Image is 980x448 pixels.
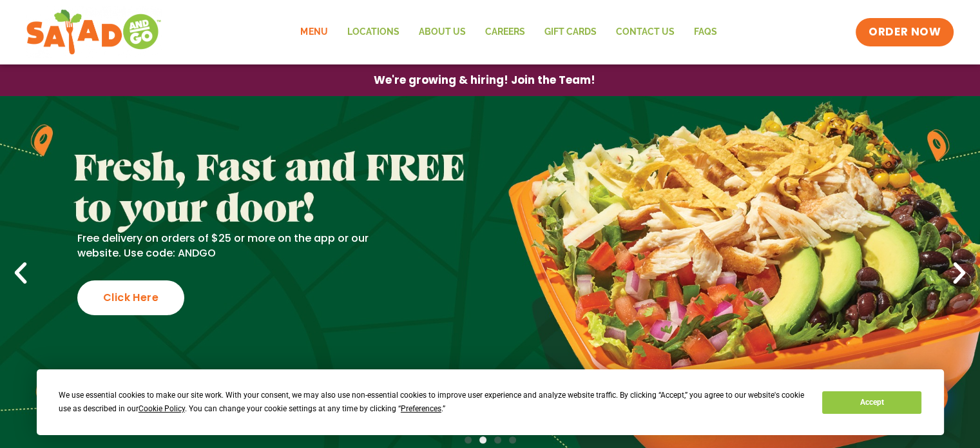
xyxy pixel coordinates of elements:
[6,259,35,287] div: Previous slide
[945,259,974,287] div: Next slide
[856,18,954,46] a: ORDER NOW
[869,24,941,40] span: ORDER NOW
[26,6,162,58] img: new-SAG-logo-768×292
[354,65,615,95] a: We're growing & hiring! Join the Team!
[374,75,595,86] span: We're growing & hiring! Join the Team!
[408,17,475,47] a: About Us
[337,17,408,47] a: Locations
[684,17,726,47] a: FAQs
[465,436,472,443] span: Go to slide 1
[77,280,184,315] div: Click Here
[291,17,337,47] a: Menu
[479,436,486,443] span: Go to slide 2
[37,369,944,435] div: Cookie Consent Prompt
[606,17,684,47] a: Contact Us
[494,436,501,443] span: Go to slide 3
[509,436,516,443] span: Go to slide 4
[822,391,921,414] button: Accept
[534,17,606,47] a: GIFT CARDS
[59,389,807,416] div: We use essential cookies to make our site work. With your consent, we may also use non-essential ...
[291,17,726,47] nav: Menu
[139,404,185,413] span: Cookie Policy
[77,231,375,260] p: Free delivery on orders of $25 or more on the app or our website. Use code: ANDGO
[401,404,441,413] span: Preferences
[475,17,534,47] a: Careers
